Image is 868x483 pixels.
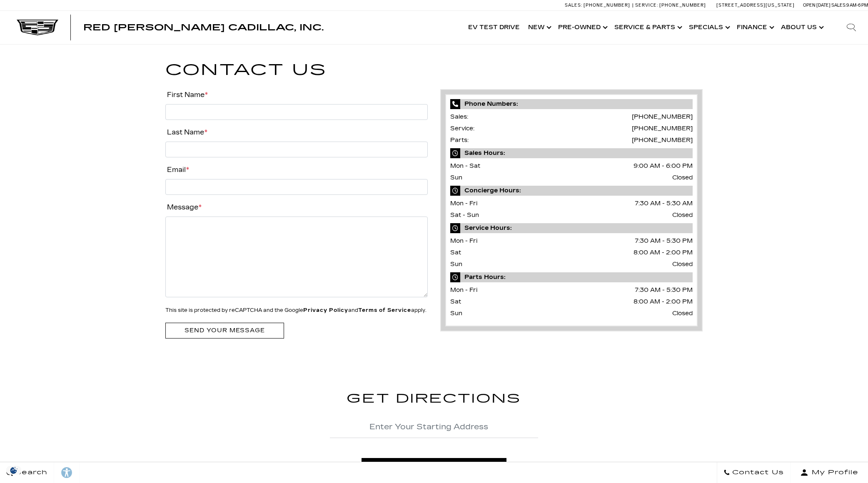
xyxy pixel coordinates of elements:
[672,209,693,221] span: Closed
[450,310,462,317] span: Sun
[165,202,202,213] label: Message
[632,137,693,144] a: [PHONE_NUMBER]
[831,2,846,8] span: Sales:
[450,174,462,181] span: Sun
[450,148,693,158] span: Sales Hours:
[450,162,480,169] span: Mon - Sat
[777,11,826,44] a: About Us
[584,2,630,8] span: [PHONE_NUMBER]
[524,11,554,44] a: New
[632,125,693,132] a: [PHONE_NUMBER]
[730,467,784,478] span: Contact Us
[4,466,23,475] img: Opt-Out Icon
[17,20,58,35] img: Cadillac Dark Logo with Cadillac White Text
[165,307,427,313] small: This site is protected by reCAPTCHA and the Google and apply.
[450,249,461,256] span: Sat
[450,186,693,196] span: Concierge Hours:
[165,323,284,338] input: Send your message
[791,462,868,483] button: Open user profile menu
[450,212,479,219] span: Sat - Sun
[330,388,538,409] h2: Get Directions
[803,2,831,8] span: Open [DATE]
[450,272,693,282] span: Parts Hours:
[450,99,693,109] span: Phone Numbers:
[4,466,23,475] section: Click to Open Cookie Consent Modal
[733,11,777,44] a: Finance
[632,3,708,7] a: Service: [PHONE_NUMBER]
[13,467,47,478] span: Search
[672,259,693,270] span: Closed
[83,22,324,32] span: Red [PERSON_NAME] Cadillac, Inc.
[716,2,795,8] a: [STREET_ADDRESS][US_STATE]
[165,127,207,138] label: Last Name
[634,296,693,308] span: 8:00 AM - 2:00 PM
[330,416,538,438] input: Enter Your Starting Address
[165,164,189,176] label: Email
[634,247,693,259] span: 8:00 AM - 2:00 PM
[450,113,468,120] span: Sales:
[450,223,693,233] span: Service Hours:
[165,89,208,101] label: First Name
[358,307,411,313] a: Terms of Service
[632,113,693,120] a: [PHONE_NUMBER]
[450,125,474,132] span: Service:
[450,237,477,244] span: Mon - Fri
[635,284,693,296] span: 7:30 AM - 5:30 PM
[554,11,610,44] a: Pre-Owned
[303,307,348,313] a: Privacy Policy
[165,58,703,82] h1: Contact Us
[635,198,693,209] span: 7:30 AM - 5:30 AM
[808,467,858,478] span: My Profile
[450,200,477,207] span: Mon - Fri
[635,235,693,247] span: 7:30 AM - 5:30 PM
[83,23,324,32] a: Red [PERSON_NAME] Cadillac, Inc.
[659,2,706,8] span: [PHONE_NUMBER]
[565,2,582,8] span: Sales:
[450,137,469,144] span: Parts:
[672,308,693,319] span: Closed
[685,11,733,44] a: Specials
[635,2,658,8] span: Service:
[450,286,477,294] span: Mon - Fri
[846,2,868,8] span: 9 AM-6 PM
[450,261,462,268] span: Sun
[634,160,693,172] span: 9:00 AM - 6:00 PM
[464,11,524,44] a: EV Test Drive
[610,11,685,44] a: Service & Parts
[450,298,461,305] span: Sat
[672,172,693,184] span: Closed
[717,462,791,483] a: Contact Us
[565,3,632,7] a: Sales: [PHONE_NUMBER]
